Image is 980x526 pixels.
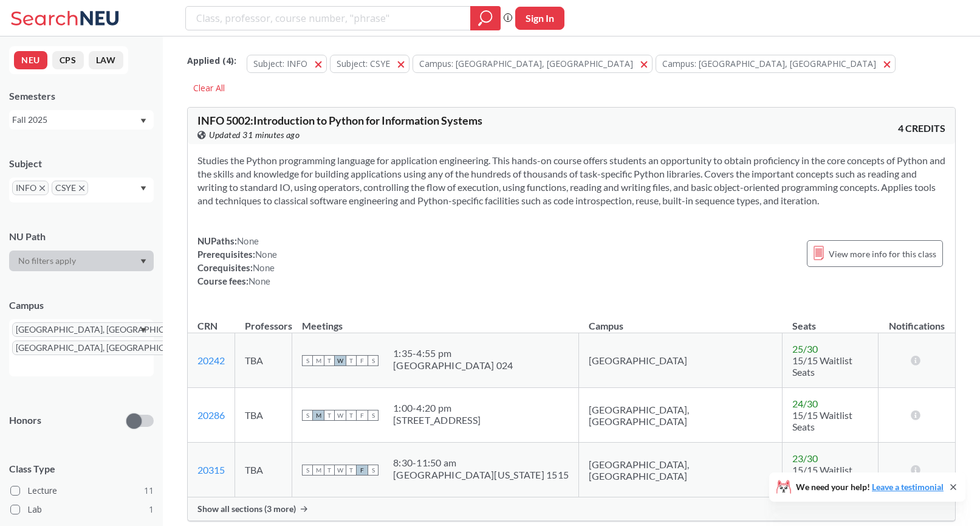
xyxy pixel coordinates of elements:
div: Semesters [9,89,154,103]
div: Subject [9,157,154,170]
span: Updated 31 minutes ago [209,128,300,142]
td: [GEOGRAPHIC_DATA] [579,333,783,388]
span: Class Type [9,462,154,476]
div: NUPaths: Prerequisites: Corequisites: Course fees: [197,234,277,288]
span: W [335,465,346,476]
svg: X to remove pill [39,185,45,191]
span: 1 [149,503,154,516]
td: TBA [235,333,292,388]
button: Sign In [515,7,564,30]
div: magnifying glass [470,6,501,30]
span: S [302,355,313,366]
td: [GEOGRAPHIC_DATA], [GEOGRAPHIC_DATA] [579,388,783,443]
label: Lecture [10,483,154,499]
td: TBA [235,443,292,497]
span: 15/15 Waitlist Seats [792,409,852,432]
button: CPS [52,51,84,69]
span: S [302,410,313,421]
span: 24 / 30 [792,398,818,409]
a: Leave a testimonial [872,482,944,492]
div: 8:30 - 11:50 am [393,457,569,469]
div: [GEOGRAPHIC_DATA] 024 [393,359,513,372]
svg: magnifying glass [478,10,493,27]
span: [GEOGRAPHIC_DATA], [GEOGRAPHIC_DATA]X to remove pill [12,341,205,355]
svg: X to remove pill [79,185,84,191]
span: Subject: CSYE [337,58,390,69]
span: Campus: [GEOGRAPHIC_DATA], [GEOGRAPHIC_DATA] [419,58,633,69]
div: [GEOGRAPHIC_DATA][US_STATE] 1515 [393,469,569,481]
button: Subject: INFO [247,55,327,73]
span: W [335,410,346,421]
div: INFOX to remove pillCSYEX to remove pillDropdown arrow [9,178,154,202]
svg: Dropdown arrow [140,186,146,191]
span: M [313,355,324,366]
span: 11 [144,484,154,497]
span: 4 CREDITS [898,122,945,135]
span: None [248,275,270,286]
span: S [368,355,379,366]
span: F [357,410,368,421]
span: W [335,355,346,366]
th: Campus [579,307,783,333]
svg: Dropdown arrow [140,119,146,123]
span: View more info for this class [829,246,936,261]
section: Studies the Python programming language for application engineering. This hands-on course offers ... [197,154,945,207]
div: Campus [9,299,154,312]
span: T [324,465,335,476]
span: CSYEX to remove pill [52,181,88,195]
svg: Dropdown arrow [140,259,146,264]
div: CRN [197,319,218,333]
span: Applied ( 4 ): [187,54,236,67]
span: S [302,465,313,476]
button: Campus: [GEOGRAPHIC_DATA], [GEOGRAPHIC_DATA] [656,55,896,73]
span: 15/15 Waitlist Seats [792,464,852,487]
button: LAW [89,51,123,69]
span: None [253,262,275,273]
div: Fall 2025 [12,113,139,126]
span: T [324,355,335,366]
span: S [368,410,379,421]
div: 1:35 - 4:55 pm [393,347,513,359]
button: NEU [14,51,47,69]
span: We need your help! [796,483,944,491]
th: Meetings [292,307,579,333]
span: INFO 5002 : Introduction to Python for Information Systems [197,114,482,127]
span: T [346,410,357,421]
span: M [313,410,324,421]
span: Campus: [GEOGRAPHIC_DATA], [GEOGRAPHIC_DATA] [662,58,876,69]
span: Show all sections (3 more) [197,504,296,514]
span: 23 / 30 [792,452,818,464]
p: Honors [9,414,41,427]
span: INFOX to remove pill [12,181,49,195]
div: Clear All [187,79,231,97]
td: [GEOGRAPHIC_DATA], [GEOGRAPHIC_DATA] [579,443,783,497]
span: F [357,355,368,366]
div: Fall 2025Dropdown arrow [9,110,154,130]
span: F [357,465,368,476]
th: Professors [235,307,292,333]
div: NU Path [9,230,154,243]
span: T [346,465,357,476]
span: T [346,355,357,366]
span: 15/15 Waitlist Seats [792,355,852,378]
div: Dropdown arrow [9,251,154,271]
button: Campus: [GEOGRAPHIC_DATA], [GEOGRAPHIC_DATA] [413,55,653,73]
span: T [324,410,335,421]
span: M [313,465,324,476]
span: None [237,235,259,246]
input: Class, professor, course number, "phrase" [195,8,462,29]
div: [GEOGRAPHIC_DATA], [GEOGRAPHIC_DATA]X to remove pill[GEOGRAPHIC_DATA], [GEOGRAPHIC_DATA]X to remo... [9,319,154,376]
span: None [255,249,277,260]
div: 1:00 - 4:20 pm [393,402,481,414]
span: S [368,465,379,476]
svg: Dropdown arrow [140,328,146,333]
a: 20242 [197,355,225,366]
button: Subject: CSYE [330,55,409,73]
th: Seats [783,307,879,333]
div: Show all sections (3 more) [188,497,955,521]
span: [GEOGRAPHIC_DATA], [GEOGRAPHIC_DATA]X to remove pill [12,322,205,337]
span: Subject: INFO [253,58,307,69]
span: 25 / 30 [792,343,818,355]
a: 20315 [197,464,225,476]
a: 20286 [197,409,225,421]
